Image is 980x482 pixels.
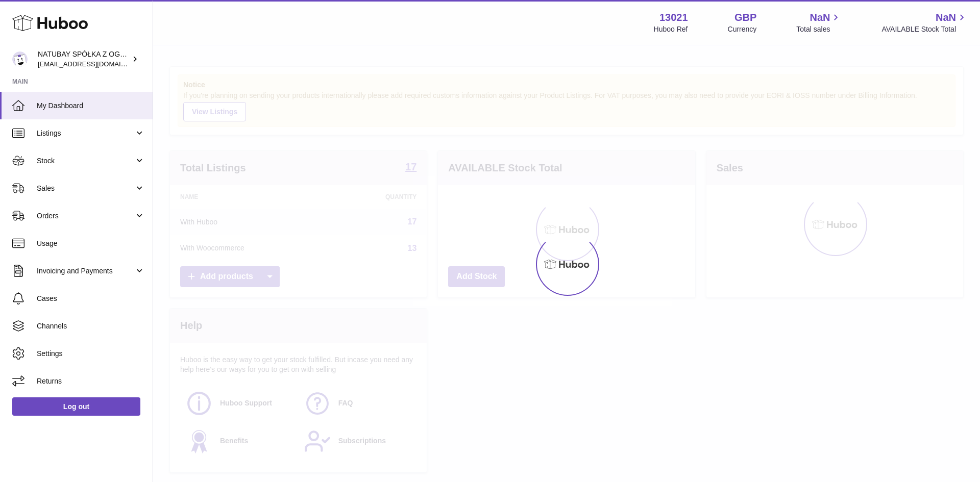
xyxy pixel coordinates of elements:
div: Currency [728,24,757,34]
span: Cases [37,294,145,303]
div: NATUBAY SPÓŁKA Z OGRANICZONĄ ODPOWIEDZIALNOŚCIĄ [38,49,130,69]
span: Channels [37,321,145,331]
span: Settings [37,349,145,359]
div: Huboo Ref [654,24,688,34]
span: Total sales [796,24,842,34]
a: Log out [12,397,140,416]
span: [EMAIL_ADDRESS][DOMAIN_NAME] [38,60,150,68]
span: Orders [37,211,134,221]
strong: GBP [734,11,756,24]
span: Invoicing and Payments [37,266,134,276]
strong: 13021 [659,11,688,24]
span: AVAILABLE Stock Total [881,24,968,34]
span: NaN [936,11,956,24]
span: Usage [37,239,145,248]
span: Listings [37,129,134,138]
span: NaN [810,11,830,24]
span: My Dashboard [37,101,145,111]
span: Stock [37,156,134,166]
span: Returns [37,376,145,386]
a: NaN Total sales [796,11,842,34]
a: NaN AVAILABLE Stock Total [881,11,968,34]
img: internalAdmin-13021@internal.huboo.com [12,52,28,67]
span: Sales [37,184,134,193]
